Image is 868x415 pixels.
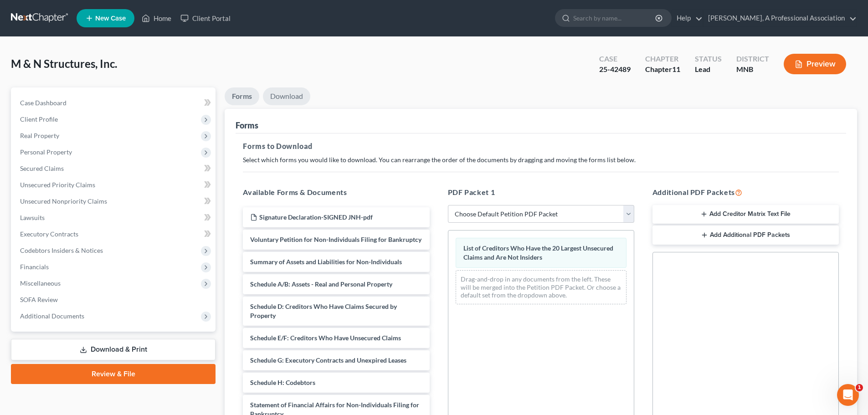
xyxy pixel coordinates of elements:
span: Schedule D: Creditors Who Have Claims Secured by Property [250,302,397,319]
span: Unsecured Nonpriority Claims [20,197,107,205]
span: Client Profile [20,115,58,123]
span: Codebtors Insiders & Notices [20,246,103,254]
div: 25-42489 [599,64,631,75]
span: Miscellaneous [20,279,61,287]
span: Personal Property [20,148,72,156]
span: Schedule E/F: Creditors Who Have Unsecured Claims [250,334,401,342]
span: 1 [856,384,863,391]
h5: Available Forms & Documents [243,187,429,198]
div: MNB [736,64,769,75]
span: 11 [672,65,680,73]
a: Executory Contracts [13,226,216,242]
span: New Case [95,15,126,22]
a: Secured Claims [13,160,216,177]
div: Lead [695,64,722,75]
a: SOFA Review [13,292,216,308]
span: Lawsuits [20,214,45,221]
span: List of Creditors Who Have the 20 Largest Unsecured Claims and Are Not Insiders [463,244,613,261]
div: District [736,54,769,64]
span: Schedule G: Executory Contracts and Unexpired Leases [250,356,406,364]
div: Drag-and-drop in any documents from the left. These will be merged into the Petition PDF Packet. ... [456,270,627,304]
div: Case [599,54,631,64]
a: Unsecured Nonpriority Claims [13,193,216,210]
span: Schedule A/B: Assets - Real and Personal Property [250,280,392,288]
span: M & N Structures, Inc. [11,57,117,70]
div: Status [695,54,722,64]
span: Signature Declaration-SIGNED JNH-pdf [259,213,373,221]
input: Search by name... [573,10,657,26]
div: Chapter [645,54,680,64]
a: Case Dashboard [13,95,216,111]
span: Case Dashboard [20,99,67,107]
span: Executory Contracts [20,230,78,238]
div: Chapter [645,64,680,75]
span: Secured Claims [20,164,64,172]
span: SOFA Review [20,296,58,303]
p: Select which forms you would like to download. You can rearrange the order of the documents by dr... [243,155,839,164]
button: Preview [784,54,846,74]
a: Unsecured Priority Claims [13,177,216,193]
span: Schedule H: Codebtors [250,379,315,386]
iframe: Intercom live chat [837,384,859,406]
span: Additional Documents [20,312,84,320]
a: [PERSON_NAME], A Professional Association [704,10,857,26]
span: Voluntary Petition for Non-Individuals Filing for Bankruptcy [250,236,421,243]
span: Summary of Assets and Liabilities for Non-Individuals [250,258,402,266]
span: Real Property [20,132,59,139]
a: Lawsuits [13,210,216,226]
a: Download [263,87,310,105]
a: Home [137,10,176,26]
h5: Forms to Download [243,141,839,152]
h5: Additional PDF Packets [652,187,839,198]
button: Add Additional PDF Packets [652,225,839,245]
a: Forms [225,87,259,105]
button: Add Creditor Matrix Text File [652,205,839,224]
a: Help [672,10,703,26]
a: Client Portal [176,10,235,26]
div: Forms [236,120,258,131]
a: Review & File [11,364,216,384]
h5: PDF Packet 1 [448,187,634,198]
span: Unsecured Priority Claims [20,181,95,189]
a: Download & Print [11,339,216,360]
span: Financials [20,263,49,271]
